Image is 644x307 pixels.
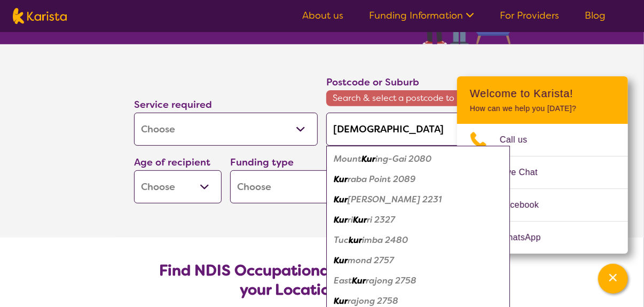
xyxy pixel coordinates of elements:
a: Blog [585,9,606,22]
em: mond 2757 [348,255,394,266]
div: Kurmond 2757 [332,250,505,271]
em: Kur [334,295,348,306]
em: Kur [334,174,348,185]
span: Live Chat [500,164,551,180]
div: Kurraba Point 2089 [332,169,505,190]
div: Kurri Kurri 2327 [332,210,505,230]
p: How can we help you [DATE]? [470,104,615,113]
a: About us [302,9,343,22]
ul: Choose channel [457,124,628,254]
div: Kurnell 2231 [332,190,505,210]
label: Service required [134,98,212,111]
span: Call us [500,132,540,148]
em: Kur [352,275,366,286]
span: WhatsApp [500,230,554,246]
span: Facebook [500,197,552,213]
em: Kur [362,153,375,164]
a: Funding Information [369,9,474,22]
em: ing-Gai 2080 [375,153,431,164]
em: Kur [334,194,348,205]
span: Search & select a postcode to proceed [326,90,510,106]
em: ri 2327 [367,214,395,225]
em: Mount [334,153,362,164]
em: rajong 2758 [366,275,417,286]
label: Postcode or Suburb [326,76,419,89]
em: kur [349,234,362,246]
em: Kur [334,214,348,225]
label: Age of recipient [134,156,210,169]
img: Karista logo [13,8,67,24]
em: Kur [334,255,348,266]
h2: Welcome to Karista! [470,87,615,100]
em: rajong 2758 [348,295,398,306]
button: Channel Menu [598,264,628,294]
div: Tuckurimba 2480 [332,230,505,250]
a: For Providers [500,9,559,22]
em: raba Point 2089 [348,174,415,185]
a: Web link opens in a new tab. [457,222,628,254]
label: Funding type [230,156,294,169]
div: Mount Kuring-Gai 2080 [332,149,505,169]
em: ri [348,214,353,225]
em: Kur [353,214,367,225]
em: [PERSON_NAME] 2231 [348,194,442,205]
h2: Find NDIS Occupational Therapists based on your Location & Needs [143,261,501,300]
div: Channel Menu [457,76,628,254]
em: imba 2480 [362,234,408,246]
em: East [334,275,352,286]
div: East Kurrajong 2758 [332,271,505,291]
em: Tuc [334,234,349,246]
input: Type [326,113,510,146]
